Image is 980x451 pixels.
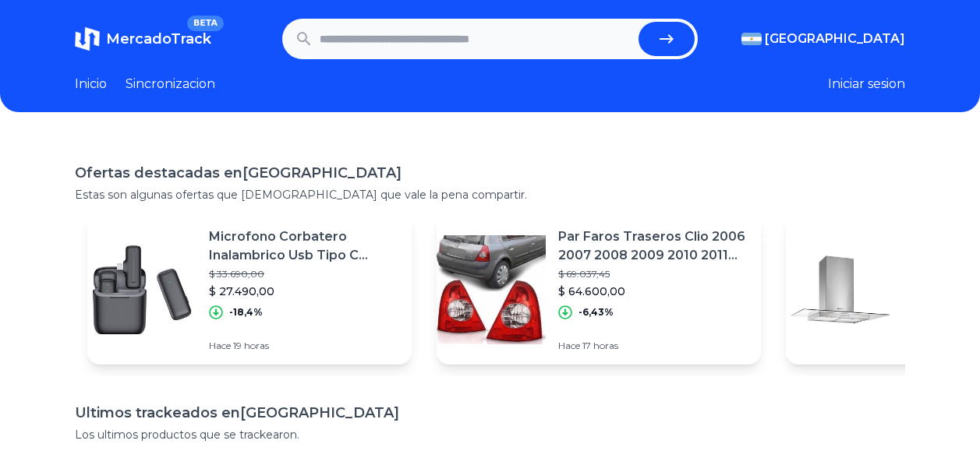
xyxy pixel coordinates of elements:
[126,75,215,93] a: Sincronizacion
[75,162,905,184] h1: Ofertas destacadas en [GEOGRAPHIC_DATA]
[209,227,399,265] p: Microfono Corbatero Inalambrico Usb Tipo C Android iPhone
[558,227,748,265] p: Par Faros Traseros Clio 2006 2007 2008 2009 2010 2011 2012
[75,26,100,51] img: MercadoTrack
[786,235,895,344] img: Featured image
[75,75,107,93] a: Inicio
[87,215,412,365] a: Featured imageMicrofono Corbatero Inalambrico Usb Tipo C Android iPhone$ 33.690,00$ 27.490,00-18,...
[558,284,748,299] p: $ 64.600,00
[87,235,196,344] img: Featured image
[75,427,905,442] p: Los ultimos productos que se trackearon.
[741,33,762,45] img: Argentina
[437,235,546,344] img: Featured image
[558,340,748,352] p: Hace 17 horas
[106,30,211,48] span: MercadoTrack
[75,26,211,51] a: MercadoTrackBETA
[765,30,905,48] span: [GEOGRAPHIC_DATA]
[229,306,263,319] p: -18,4%
[75,402,905,424] h1: Ultimos trackeados en [GEOGRAPHIC_DATA]
[75,187,905,203] p: Estas son algunas ofertas que [DEMOGRAPHIC_DATA] que vale la pena compartir.
[578,306,614,319] p: -6,43%
[437,215,761,365] a: Featured imagePar Faros Traseros Clio 2006 2007 2008 2009 2010 2011 2012$ 69.037,45$ 64.600,00-6,...
[741,30,905,48] button: [GEOGRAPHIC_DATA]
[187,16,224,31] span: BETA
[828,75,905,93] button: Iniciar sesion
[209,268,399,280] p: $ 33.690,00
[209,340,399,352] p: Hace 19 horas
[209,284,399,299] p: $ 27.490,00
[558,268,748,280] p: $ 69.037,45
